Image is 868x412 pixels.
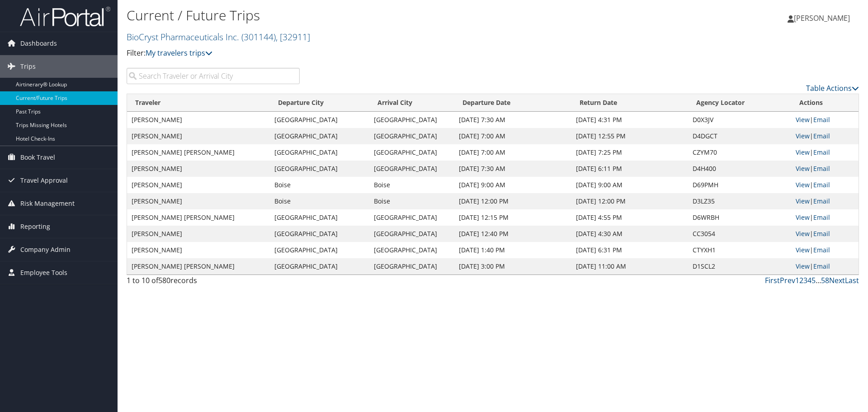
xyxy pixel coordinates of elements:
[127,6,615,25] h1: Current / Future Trips
[127,258,270,275] td: [PERSON_NAME] [PERSON_NAME]
[845,275,859,285] a: Last
[688,128,791,144] td: D4DGCT
[454,258,572,275] td: [DATE] 3:00 PM
[791,177,859,193] td: |
[369,112,454,128] td: [GEOGRAPHIC_DATA]
[780,275,795,285] a: Prev
[127,31,310,43] a: BioCryst Pharmaceuticals Inc.
[571,177,688,193] td: [DATE] 9:00 AM
[127,193,270,209] td: [PERSON_NAME]
[454,226,572,242] td: [DATE] 12:40 PM
[571,226,688,242] td: [DATE] 4:30 AM
[571,144,688,161] td: [DATE] 7:25 PM
[791,128,859,144] td: |
[813,229,830,238] a: Email
[571,161,688,177] td: [DATE] 6:11 PM
[688,242,791,258] td: CTYXH1
[20,32,57,55] span: Dashboards
[127,68,300,84] input: Search Traveler or Arrival City
[821,275,829,285] a: 58
[813,180,830,189] a: Email
[454,193,572,209] td: [DATE] 12:00 PM
[795,275,799,285] a: 1
[270,193,369,209] td: Boise
[829,275,845,285] a: Next
[811,275,816,285] a: 5
[454,94,572,112] th: Departure Date: activate to sort column descending
[571,258,688,275] td: [DATE] 11:00 AM
[571,242,688,258] td: [DATE] 6:31 PM
[791,144,859,161] td: |
[796,262,810,270] a: View
[571,112,688,128] td: [DATE] 4:31 PM
[127,161,270,177] td: [PERSON_NAME]
[688,258,791,275] td: D1SCL2
[813,246,830,254] a: Email
[369,209,454,226] td: [GEOGRAPHIC_DATA]
[688,112,791,128] td: D0X3JV
[796,148,810,156] a: View
[796,180,810,189] a: View
[270,226,369,242] td: [GEOGRAPHIC_DATA]
[369,226,454,242] td: [GEOGRAPHIC_DATA]
[688,226,791,242] td: CC3054
[127,47,615,59] p: Filter:
[276,31,310,43] span: , [ 32911 ]
[791,242,859,258] td: |
[127,226,270,242] td: [PERSON_NAME]
[571,94,688,112] th: Return Date: activate to sort column ascending
[369,242,454,258] td: [GEOGRAPHIC_DATA]
[454,128,572,144] td: [DATE] 7:00 AM
[688,193,791,209] td: D3LZ35
[270,258,369,275] td: [GEOGRAPHIC_DATA]
[270,112,369,128] td: [GEOGRAPHIC_DATA]
[788,5,859,32] a: [PERSON_NAME]
[796,115,810,124] a: View
[791,226,859,242] td: |
[270,128,369,144] td: [GEOGRAPHIC_DATA]
[571,128,688,144] td: [DATE] 12:55 PM
[369,193,454,209] td: Boise
[688,94,791,112] th: Agency Locator: activate to sort column ascending
[270,94,369,112] th: Departure City: activate to sort column ascending
[369,161,454,177] td: [GEOGRAPHIC_DATA]
[765,275,780,285] a: First
[791,193,859,209] td: |
[127,209,270,226] td: [PERSON_NAME] [PERSON_NAME]
[20,215,50,238] span: Reporting
[796,164,810,173] a: View
[158,275,170,285] span: 580
[813,148,830,156] a: Email
[127,94,270,112] th: Traveler: activate to sort column ascending
[688,209,791,226] td: D6WRBH
[270,144,369,161] td: [GEOGRAPHIC_DATA]
[454,161,572,177] td: [DATE] 7:30 AM
[796,197,810,205] a: View
[791,161,859,177] td: |
[813,262,830,270] a: Email
[241,31,276,43] span: ( 301144 )
[807,275,811,285] a: 4
[571,193,688,209] td: [DATE] 12:00 PM
[20,146,55,169] span: Book Travel
[813,164,830,173] a: Email
[270,209,369,226] td: [GEOGRAPHIC_DATA]
[803,275,807,285] a: 3
[20,6,110,27] img: airportal-logo.png
[813,197,830,205] a: Email
[791,209,859,226] td: |
[454,177,572,193] td: [DATE] 9:00 AM
[20,192,75,215] span: Risk Management
[813,115,830,124] a: Email
[454,144,572,161] td: [DATE] 7:00 AM
[794,13,850,23] span: [PERSON_NAME]
[796,229,810,238] a: View
[796,213,810,222] a: View
[127,128,270,144] td: [PERSON_NAME]
[369,94,454,112] th: Arrival City: activate to sort column ascending
[454,209,572,226] td: [DATE] 12:15 PM
[799,275,803,285] a: 2
[796,246,810,254] a: View
[791,94,859,112] th: Actions
[791,258,859,275] td: |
